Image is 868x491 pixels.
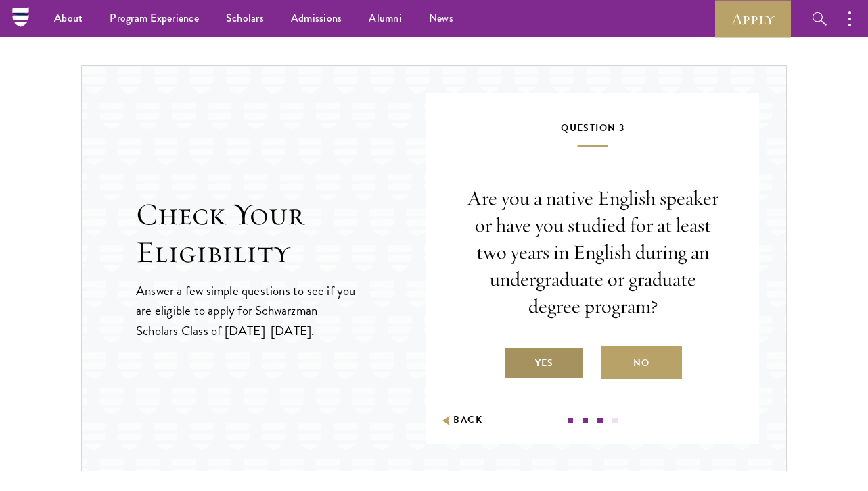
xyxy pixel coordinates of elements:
h5: Question 3 [467,120,718,147]
p: Are you a native English speaker or have you studied for at least two years in English during an ... [467,185,718,319]
label: Yes [503,346,585,379]
h2: Check Your Eligibility [136,196,426,272]
button: Back [440,413,482,428]
p: Answer a few simple questions to see if you are eligible to apply for Schwarzman Scholars Class o... [136,281,357,340]
label: No [601,346,682,379]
